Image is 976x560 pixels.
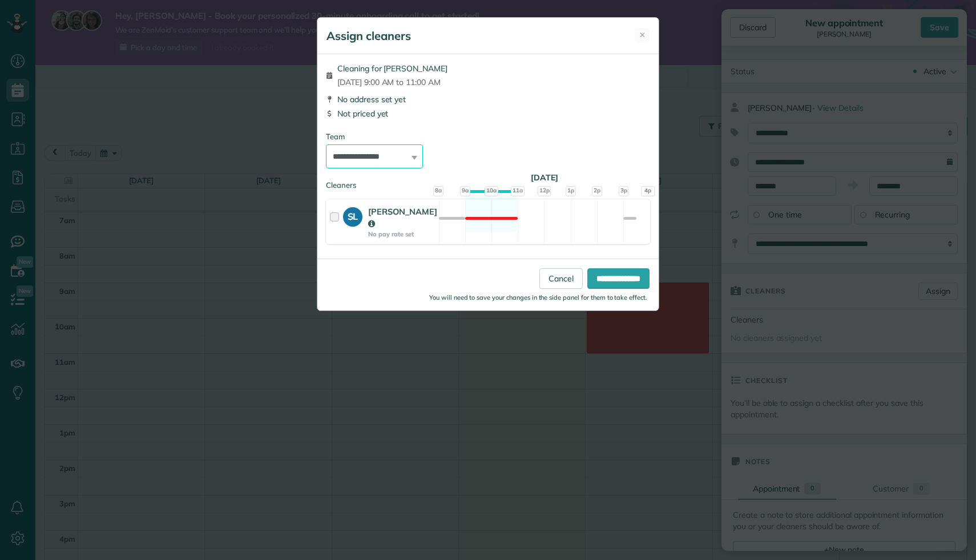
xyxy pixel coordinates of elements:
[326,131,650,142] div: Team
[326,94,650,105] div: No address set yet
[337,63,447,74] span: Cleaning for [PERSON_NAME]
[326,28,411,44] h5: Assign cleaners
[337,76,447,88] span: [DATE] 9:00 AM to 11:00 AM
[368,230,437,238] strong: No pay rate set
[429,293,647,301] small: You will need to save your changes in the side panel for them to take effect.
[639,30,646,41] span: ✕
[326,180,650,183] div: Cleaners
[368,206,437,229] strong: [PERSON_NAME]
[326,108,650,119] div: Not priced yet
[343,207,362,223] strong: SL
[539,268,583,289] a: Cancel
